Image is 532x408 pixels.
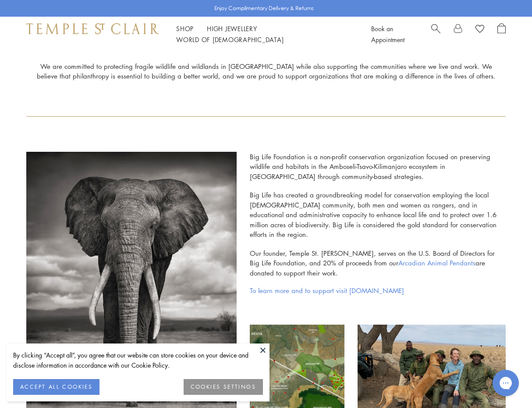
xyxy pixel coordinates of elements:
a: Search [431,23,440,45]
a: Arcadian Animal Pendants [398,258,475,267]
a: High JewelleryHigh Jewellery [207,24,257,33]
div: By clicking “Accept all”, you agree that our website can store cookies on your device and disclos... [13,350,263,370]
a: Open Shopping Bag [497,23,506,45]
button: ACCEPT ALL COOKIES [13,379,99,395]
p: Enjoy Complimentary Delivery & Returns [214,4,314,13]
p: We are committed to protecting fragile wildlife and wildlands in [GEOGRAPHIC_DATA] while also sup... [36,61,496,116]
a: View Wishlist [475,23,484,36]
p: Big Life has created a groundbreaking model for conservation employing the local [DEMOGRAPHIC_DAT... [250,190,506,248]
button: COOKIES SETTINGS [184,379,263,395]
nav: Main navigation [176,23,351,45]
a: To learn more and to support visit [DOMAIN_NAME] [250,286,506,295]
a: World of [DEMOGRAPHIC_DATA]World of [DEMOGRAPHIC_DATA] [176,35,284,44]
p: Our founder, Temple St. [PERSON_NAME], serves on the U.S. Board of Directors for Big Life Foundat... [250,248,506,287]
iframe: Gorgias live chat messenger [488,367,523,399]
img: Temple St. Clair [26,23,159,34]
a: Book an Appointment [371,24,404,44]
p: Big Life Foundation is a non-profit conservation organization focused on preserving wildlife and ... [250,152,506,190]
a: ShopShop [176,24,194,33]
